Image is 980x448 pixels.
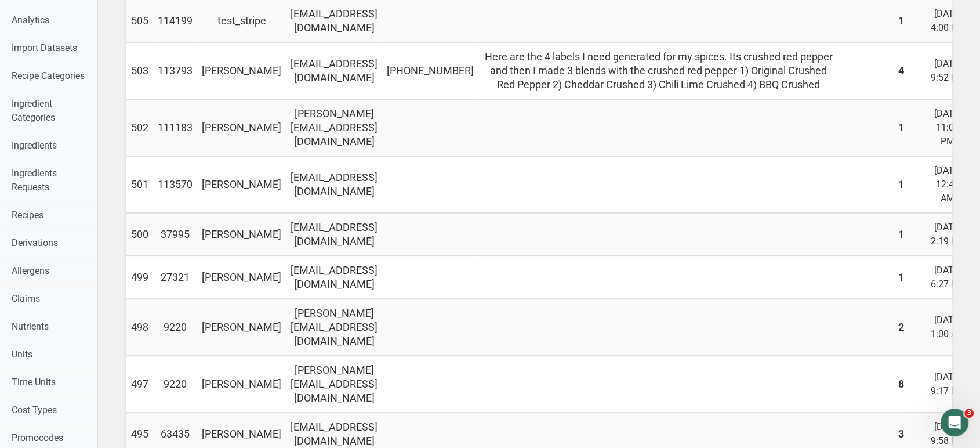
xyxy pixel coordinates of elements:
td: 500 [126,213,153,256]
div: [DATE] 12:46 AM [928,164,967,205]
td: [EMAIL_ADDRESS][DOMAIN_NAME] [286,213,382,256]
div: [DATE] 9:58 PM [928,420,967,448]
span: 3 [964,409,974,418]
td: 497 [126,356,153,413]
div: [DATE] 11:04 PM [928,107,967,149]
div: [DATE] 9:52 PM [928,57,967,85]
div: [DATE] 1:00 AM [928,313,967,341]
td: 503 [126,42,153,99]
td: 502 [126,99,153,156]
td: 9220 [153,299,197,356]
iframe: Intercom live chat [941,409,968,436]
td: [PERSON_NAME][EMAIL_ADDRESS][DOMAIN_NAME] [286,299,382,356]
td: 111183 [153,99,197,156]
div: 2 [883,320,919,334]
div: 4 [883,64,919,78]
td: [PERSON_NAME][EMAIL_ADDRESS][DOMAIN_NAME] [286,99,382,156]
td: Here are the 4 labels I need generated for my spices. Its crushed red pepper and then I made 3 bl... [478,42,839,99]
div: 1 [883,178,919,192]
div: 1 [883,227,919,241]
td: [EMAIL_ADDRESS][DOMAIN_NAME] [286,42,382,99]
td: [EMAIL_ADDRESS][DOMAIN_NAME] [286,156,382,213]
td: [EMAIL_ADDRESS][DOMAIN_NAME] [286,256,382,299]
div: [DATE] 2:19 PM [928,221,967,248]
td: 113570 [153,156,197,213]
div: [DATE] 6:27 PM [928,263,967,291]
td: [PERSON_NAME] [197,256,286,299]
div: 3 [883,427,919,441]
td: [PERSON_NAME] [197,42,286,99]
td: [PERSON_NAME] [197,213,286,256]
td: 499 [126,256,153,299]
div: [DATE] 4:00 PM [928,7,967,35]
td: [PHONE_NUMBER] [382,42,478,99]
div: 1 [883,121,919,135]
td: [PERSON_NAME] [197,99,286,156]
td: 37995 [153,213,197,256]
td: 501 [126,156,153,213]
td: 9220 [153,356,197,413]
td: [PERSON_NAME] [197,356,286,413]
td: [PERSON_NAME] [197,156,286,213]
div: 8 [883,377,919,391]
div: [DATE] 9:17 PM [928,370,967,398]
td: 498 [126,299,153,356]
td: 113793 [153,42,197,99]
div: 1 [883,270,919,284]
div: 1 [883,14,919,28]
td: 27321 [153,256,197,299]
td: [PERSON_NAME] [197,299,286,356]
td: [PERSON_NAME][EMAIL_ADDRESS][DOMAIN_NAME] [286,356,382,413]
